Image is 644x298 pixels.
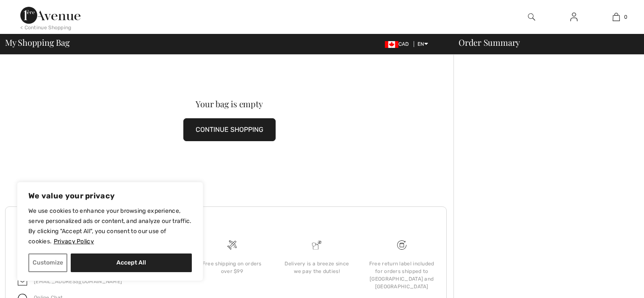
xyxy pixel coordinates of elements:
button: CONTINUE SHOPPING [183,118,276,141]
img: email [18,278,27,287]
div: Order Summary [448,38,639,47]
a: [EMAIL_ADDRESS][DOMAIN_NAME] [34,279,122,284]
span: CAD [385,41,412,47]
img: My Info [570,12,578,22]
img: Free shipping on orders over $99 [397,240,406,250]
img: Canadian Dollar [385,41,398,48]
span: My Shopping Bag [5,38,70,47]
img: Delivery is a breeze since we pay the duties! [312,240,321,250]
p: We value your privacy [28,191,192,201]
p: We use cookies to enhance your browsing experience, serve personalized ads or content, and analyz... [28,206,192,247]
img: My Bag [613,12,620,22]
div: Free shipping on orders over $99 [196,260,268,275]
img: search the website [528,12,535,22]
a: Sign In [564,12,584,22]
span: EN [417,41,428,47]
h3: Questions or Comments? [18,217,434,226]
img: 1ère Avenue [20,7,80,24]
div: Free return label included for orders shipped to [GEOGRAPHIC_DATA] and [GEOGRAPHIC_DATA] [366,260,437,290]
button: Customize [28,253,67,272]
div: Delivery is a breeze since we pay the duties! [281,260,352,275]
button: Accept All [71,253,192,272]
a: 0 [595,12,637,22]
img: Free shipping on orders over $99 [227,240,237,250]
a: Privacy Policy [53,237,94,245]
span: 0 [624,13,627,21]
div: We value your privacy [17,182,203,281]
div: < Continue Shopping [20,24,72,31]
div: Your bag is empty [28,100,431,108]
